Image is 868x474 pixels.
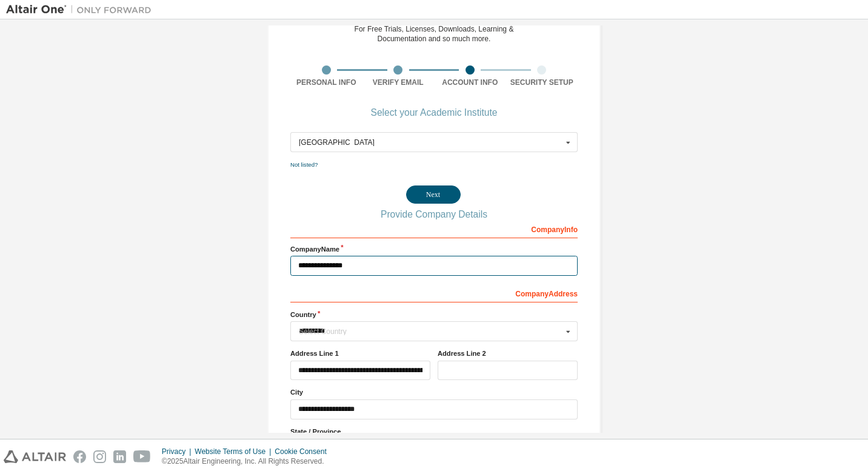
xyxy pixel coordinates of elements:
[438,349,578,358] label: Address Line 2
[4,450,66,463] img: altair_logo.svg
[290,211,578,218] div: Provide Company Details
[406,185,461,204] button: Next
[434,78,506,87] div: Account Info
[162,447,195,456] div: Privacy
[290,161,318,168] a: Not listed?
[290,387,578,397] label: City
[113,450,126,463] img: linkedin.svg
[73,450,86,463] img: facebook.svg
[290,310,578,319] label: Country
[371,109,498,116] div: Select your Academic Institute
[290,244,578,254] label: Company Name
[275,447,333,456] div: Cookie Consent
[290,349,430,358] label: Address Line 1
[6,4,158,16] img: Altair One
[195,447,275,456] div: Website Terms of Use
[355,24,514,44] div: For Free Trials, Licenses, Downloads, Learning & Documentation and so much more.
[133,450,151,463] img: youtube.svg
[299,139,563,146] div: [GEOGRAPHIC_DATA]
[290,219,578,238] div: Company Info
[93,450,106,463] img: instagram.svg
[299,328,563,335] div: Select Country
[290,427,578,436] label: State / Province
[506,78,578,87] div: Security Setup
[362,78,435,87] div: Verify Email
[290,78,362,87] div: Personal Info
[162,456,334,467] p: © 2025 Altair Engineering, Inc. All Rights Reserved.
[290,283,578,302] div: Company Address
